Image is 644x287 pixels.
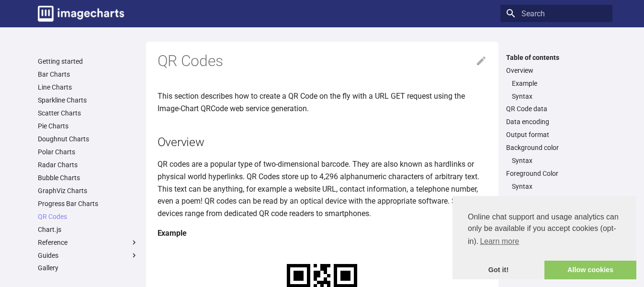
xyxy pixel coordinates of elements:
[506,195,607,204] a: Error correction level and margin
[158,90,487,115] p: This section describes how to create a QR Code on the fly with a URL GET request using the Image-...
[158,51,487,71] h1: QR Codes
[506,66,607,75] a: Overview
[506,156,607,165] nav: Background color
[158,158,487,219] p: QR codes are a popular type of two-dimensional barcode. They are also known as hardlinks or physi...
[38,57,138,66] a: Getting started
[512,92,607,101] a: Syntax
[500,5,612,22] input: Search
[506,104,607,113] a: QR Code data
[478,234,520,249] a: learn more about cookies
[500,53,612,204] nav: Table of contents
[506,182,607,191] nav: Foreground Color
[38,199,138,208] a: Progress Bar Charts
[506,79,607,101] nav: Overview
[38,173,138,182] a: Bubble Charts
[500,53,612,62] label: Table of contents
[38,83,138,92] a: Line Charts
[38,225,138,234] a: Chart.js
[38,186,138,195] a: GraphViz Charts
[512,79,607,88] a: Example
[506,117,607,126] a: Data encoding
[506,130,607,139] a: Output format
[38,251,138,260] label: Guides
[38,135,138,143] a: Doughnut Charts
[38,148,138,156] a: Polar Charts
[38,70,138,79] a: Bar Charts
[544,261,636,280] a: allow cookies
[452,261,544,280] a: dismiss cookie message
[158,227,487,240] h4: Example
[38,122,138,130] a: Pie Charts
[38,264,138,272] a: Gallery
[38,238,138,247] label: Reference
[506,143,607,152] a: Background color
[512,182,607,191] a: Syntax
[38,212,138,221] a: QR Codes
[34,2,128,25] a: Image-Charts documentation
[38,6,124,22] img: logo
[506,169,607,178] a: Foreground Color
[452,196,636,279] div: cookieconsent
[38,161,138,169] a: Radar Charts
[158,134,487,150] h2: Overview
[38,96,138,104] a: Sparkline Charts
[512,156,607,165] a: Syntax
[38,109,138,117] a: Scatter Charts
[468,211,621,249] span: Online chat support and usage analytics can only be available if you accept cookies (opt-in).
